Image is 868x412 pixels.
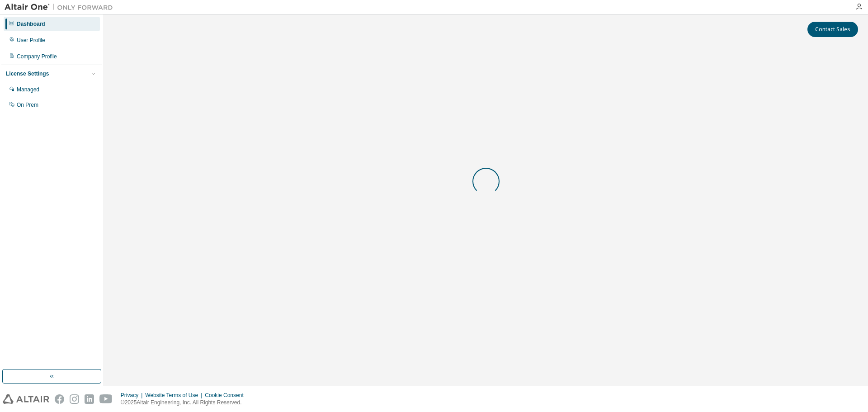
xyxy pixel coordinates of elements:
p: © 2025 Altair Engineering, Inc. All Rights Reserved. [121,399,249,407]
div: Managed [17,86,39,93]
img: facebook.svg [55,394,64,404]
button: Contact Sales [807,22,858,37]
img: linkedin.svg [85,394,94,404]
div: Privacy [121,392,145,399]
img: Altair One [5,3,118,12]
div: Cookie Consent [205,392,249,399]
img: instagram.svg [70,394,79,404]
div: Website Terms of Use [145,392,205,399]
div: License Settings [6,70,49,77]
img: youtube.svg [99,394,113,404]
img: altair_logo.svg [3,394,49,404]
div: User Profile [17,37,45,44]
div: Company Profile [17,53,57,60]
div: Dashboard [17,20,45,28]
div: On Prem [17,101,38,109]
